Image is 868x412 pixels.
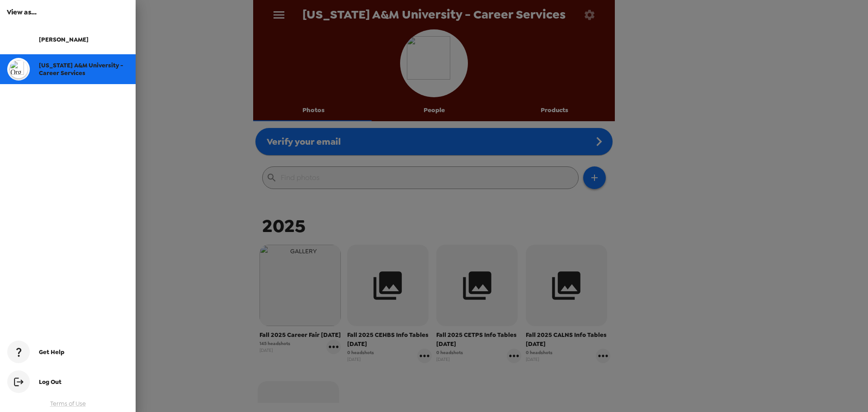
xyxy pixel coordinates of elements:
[39,378,61,386] span: Log Out
[39,36,89,43] span: [PERSON_NAME]
[39,348,65,356] span: Get Help
[50,400,86,407] a: Terms of Use
[7,7,129,18] h6: View as...
[9,60,28,78] img: org logo
[39,62,123,77] span: [US_STATE] A&M University - Career Services
[7,28,30,51] img: userImage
